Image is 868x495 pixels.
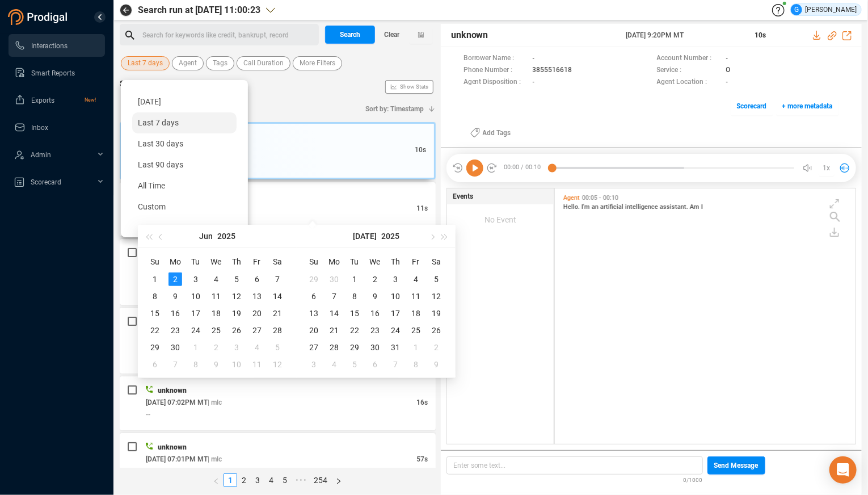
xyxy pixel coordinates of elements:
[186,305,206,322] td: 2025-06-17
[165,322,186,339] td: 2025-06-23
[580,194,621,202] span: 00:05 - 00:10
[426,339,446,356] td: 2025-08-02
[120,182,436,236] div: unknown[DATE] 07:18PM MT| mlc11s--
[230,341,243,354] div: 3
[406,322,426,339] td: 2025-07-25
[429,324,443,337] div: 26
[120,376,436,430] div: unknown[DATE] 07:02PM MT| mlc16s--
[31,42,68,50] span: Interactions
[226,253,247,271] th: Th
[381,225,399,247] button: 2025
[189,307,203,320] div: 17
[385,80,433,94] button: Show Stats
[199,225,213,247] button: Jun
[250,307,264,320] div: 20
[344,288,365,305] td: 2025-07-08
[406,288,426,305] td: 2025-07-11
[186,253,206,271] th: Tu
[208,455,222,463] span: | mlc
[292,473,310,487] li: Next 5 Pages
[250,324,264,337] div: 27
[247,271,267,288] td: 2025-06-06
[327,290,341,303] div: 7
[247,322,267,339] td: 2025-06-27
[533,65,572,77] span: 3855516618
[146,467,265,475] span: Yes. Eight four zero six seven. Yes. Yep.
[304,305,324,322] td: 2025-07-13
[14,61,96,84] a: Smart Reports
[368,290,382,303] div: 9
[657,77,720,89] span: Agent Location :
[145,339,165,356] td: 2025-06-29
[168,272,182,286] div: 2
[264,473,278,487] li: 4
[209,341,223,354] div: 2
[409,272,423,286] div: 4
[271,341,284,354] div: 5
[208,398,222,406] span: | mlc
[429,272,443,286] div: 5
[451,28,488,42] span: unknown
[426,253,446,271] th: Sa
[304,322,324,339] td: 2025-07-20
[168,307,182,320] div: 16
[426,356,446,373] td: 2025-08-09
[165,356,186,373] td: 2025-07-07
[251,474,264,486] a: 3
[213,56,227,70] span: Tags
[304,253,324,271] th: Su
[271,290,284,303] div: 14
[250,341,264,354] div: 4
[415,146,426,154] span: 10s
[293,56,342,70] button: More Filters
[829,456,857,484] div: Open Intercom Messenger
[138,3,260,17] span: Search run at [DATE] 11:00:23
[267,271,288,288] td: 2025-06-07
[206,271,226,288] td: 2025-06-04
[385,253,406,271] th: Th
[625,203,660,211] span: intelligence
[128,56,163,70] span: Last 7 days
[247,253,267,271] th: Fr
[31,151,51,159] span: Admin
[368,324,382,337] div: 23
[158,443,187,451] span: unknown
[714,456,759,475] span: Send Message
[389,341,402,354] div: 31
[384,26,399,44] span: Clear
[307,307,321,320] div: 13
[279,474,291,486] a: 5
[453,191,473,202] span: Events
[375,26,409,44] button: Clear
[146,398,208,406] span: [DATE] 07:02PM MT
[726,77,728,89] span: -
[213,478,220,485] span: left
[464,77,527,89] span: Agent Disposition :
[533,53,535,65] span: -
[120,79,178,88] span: Search Results :
[148,290,162,303] div: 8
[429,307,443,320] div: 19
[278,473,292,487] li: 5
[165,253,186,271] th: Mo
[271,358,284,371] div: 12
[31,178,61,186] span: Scorecard
[324,339,344,356] td: 2025-07-28
[348,272,361,286] div: 1
[406,253,426,271] th: Fr
[247,339,267,356] td: 2025-07-04
[307,324,321,337] div: 20
[238,474,250,486] a: 2
[348,307,361,320] div: 15
[324,271,344,288] td: 2025-06-30
[8,9,70,25] img: prodigal-logo
[310,473,331,487] li: 254
[168,341,182,354] div: 30
[186,271,206,288] td: 2025-06-03
[230,290,243,303] div: 12
[138,139,183,148] span: Last 30 days
[120,239,436,305] div: unknown[DATE] 07:17PM MT| mlc59sDon't have one. The nine hundred thirty five thousand and dollars...
[292,473,310,487] span: •••
[250,358,264,371] div: 11
[189,272,203,286] div: 3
